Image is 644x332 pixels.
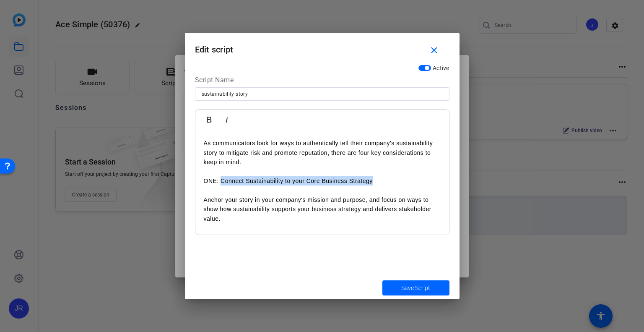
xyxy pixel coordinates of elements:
[219,111,235,128] button: Italic (Ctrl+I)
[401,284,430,293] span: Save Script
[433,65,449,71] span: Active
[201,111,217,128] button: Bold (Ctrl+B)
[204,195,441,223] p: Anchor your story in your company's mission and purpose, and focus on ways to show how sustainabi...
[204,139,441,167] p: As communicators look for ways to authentically tell their company's sustainability story to miti...
[382,280,449,295] button: Save Script
[204,176,441,186] p: ONE: Connect Sustainability to your Core Business Strategy
[204,233,441,242] p: TWO: Be Honest about the Journey
[202,89,443,99] input: Enter Script Name
[185,33,460,60] h1: Edit script
[195,75,449,88] div: Script Name
[429,45,439,56] mat-icon: close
